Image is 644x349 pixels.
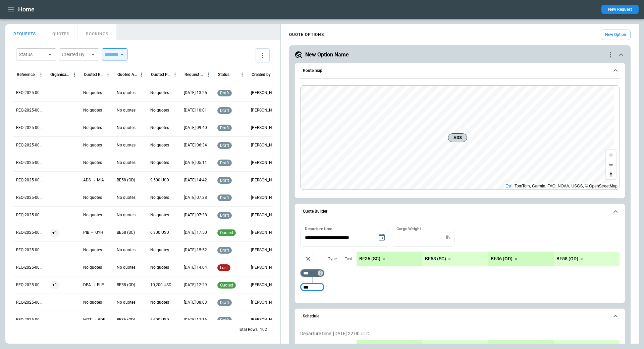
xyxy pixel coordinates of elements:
span: draft [219,91,230,95]
p: REQ-2025-000258 [16,230,44,235]
p: BE58 (SC) [117,230,135,235]
p: No quotes [117,125,136,131]
span: draft [219,126,230,130]
button: Quoted Price column menu [171,70,179,79]
p: No quotes [150,300,169,305]
p: No quotes [117,142,136,148]
p: No quotes [83,265,102,270]
button: Quoted Route column menu [104,70,112,79]
span: +1 [50,276,60,294]
p: No quotes [117,247,136,253]
p: George O'Bryan [251,142,279,148]
p: 08/22/2025 08:03 [184,300,207,305]
p: 08/29/2025 09:40 [184,125,207,131]
p: No quotes [83,247,102,253]
p: 08/26/2025 07:38 [184,195,207,201]
p: No quotes [150,142,169,148]
p: No quotes [150,107,169,113]
p: No quotes [117,195,136,201]
p: Type [328,256,337,262]
p: BE58 (SC) [425,256,446,262]
p: Departure time: [DATE] 22:00 UTC [300,331,620,337]
p: No quotes [117,265,136,270]
p: Total Rows: [238,327,259,333]
p: George O'Bryan [251,212,279,218]
div: quote-option-actions [606,51,614,59]
p: No quotes [117,90,136,96]
p: No quotes [117,107,136,113]
div: Quote Builder [300,229,620,295]
button: Zoom in [606,150,616,160]
p: ADS → MIA [83,177,104,183]
p: 08/22/2025 17:50 [184,230,207,235]
p: REQ-2025-000254 [16,300,44,305]
p: No quotes [150,160,169,166]
p: REQ-2025-000257 [16,247,44,253]
div: Created By [62,51,89,58]
span: Aircraft selection [303,254,313,264]
div: Quoted Aircraft [117,72,137,77]
p: 08/27/2025 06:34 [184,142,207,148]
span: quoted [219,283,234,288]
span: draft [219,248,230,253]
p: George O'Bryan [251,160,279,166]
button: Schedule [300,309,620,324]
button: more [256,48,270,62]
p: No quotes [150,90,169,96]
p: Ben Gundermann [251,247,279,253]
div: scrollable content [357,252,620,266]
canvas: Map [301,86,614,190]
button: Choose date, selected date is Sep 3, 2025 [375,231,388,244]
p: George O'Bryan [251,195,279,201]
p: REQ-2025-000259 [16,212,44,218]
p: 08/26/2025 07:38 [184,212,207,218]
div: Request Created At (UTC-05:00) [184,72,204,77]
span: draft [219,143,230,148]
p: No quotes [83,160,102,166]
p: No quotes [83,195,102,201]
span: +1 [50,224,60,241]
p: No quotes [83,142,102,148]
p: Ben Gundermann [251,300,279,305]
p: No quotes [150,265,169,270]
button: Organisation column menu [70,70,79,79]
button: New Option Namequote-option-actions [294,51,625,59]
p: Ben Gundermann [251,265,279,270]
p: Allen Maki [251,177,279,183]
p: BE58 (SC) [425,343,446,349]
div: Status [218,72,229,77]
span: ADS [451,134,464,141]
button: Quote Builder [300,204,620,219]
p: 08/22/2025 14:04 [184,265,207,270]
p: 09/03/2025 13:25 [184,90,207,96]
button: Quoted Aircraft column menu [137,70,146,79]
p: REQ-2025-000266 [16,90,44,96]
p: Taxi [345,256,352,262]
button: New Request [601,5,639,14]
p: No quotes [83,212,102,218]
span: draft [219,213,230,218]
p: Allen Maki [251,230,279,235]
div: Created by [252,72,271,77]
h5: New Option Name [305,51,349,58]
button: Status column menu [238,70,247,79]
button: Route map [300,63,620,79]
p: REQ-2025-000262 [16,160,44,166]
div: Route map [300,85,620,190]
p: 08/26/2025 14:42 [184,177,207,183]
label: Cargo Weight [396,226,421,231]
p: REQ-2025-000261 [16,177,44,183]
button: QUOTES [44,24,78,40]
p: No quotes [83,90,102,96]
p: 08/22/2025 15:52 [184,247,207,253]
h6: Quote Builder [303,209,327,214]
p: 10,200 USD [150,282,171,288]
p: REQ-2025-000264 [16,125,44,131]
div: , TomTom, Garmin, FAO, NOAA, USGS, © OpenStreetMap [505,183,618,189]
p: No quotes [150,125,169,131]
button: REQUESTS [5,24,44,40]
p: DPA → ELP [83,282,104,288]
label: Departure time [305,226,332,231]
p: George O'Bryan [251,125,279,131]
p: 08/27/2025 05:11 [184,160,207,166]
